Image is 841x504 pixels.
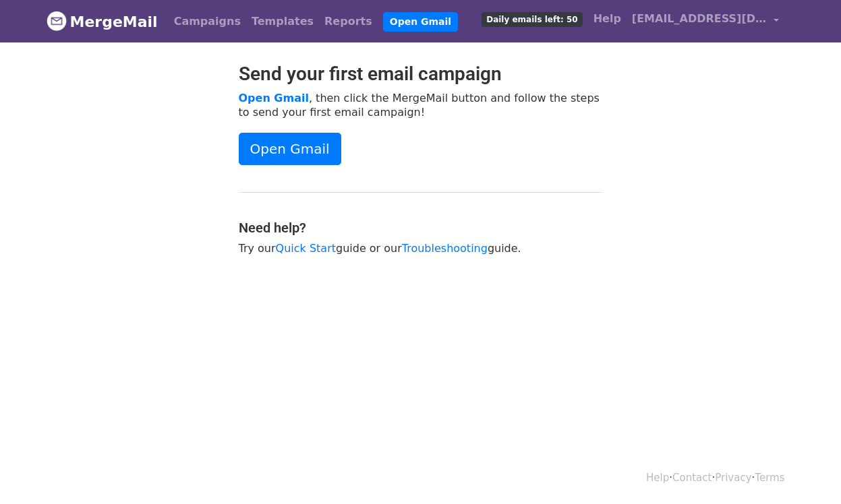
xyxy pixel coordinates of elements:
[169,8,246,35] a: Campaigns
[632,11,767,27] span: [EMAIL_ADDRESS][DOMAIN_NAME]
[627,5,784,37] a: [EMAIL_ADDRESS][DOMAIN_NAME]
[774,439,841,504] iframe: Chat Widget
[239,220,603,236] h4: Need help?
[646,472,669,484] a: Help
[755,472,784,484] a: Terms
[383,12,458,32] a: Open Gmail
[319,8,378,35] a: Reports
[239,92,309,104] a: Open Gmail
[482,12,582,27] span: Daily emails left: 50
[47,11,67,31] img: MergeMail logo
[276,242,336,255] a: Quick Start
[402,242,488,255] a: Troubleshooting
[239,133,341,165] a: Open Gmail
[246,8,319,35] a: Templates
[588,5,627,32] a: Help
[715,472,751,484] a: Privacy
[47,7,158,36] a: MergeMail
[239,241,603,255] p: Try our guide or our guide.
[239,91,603,119] p: , then click the MergeMail button and follow the steps to send your first email campaign!
[239,63,603,86] h2: Send your first email campaign
[672,472,712,484] a: Contact
[476,5,587,32] a: Daily emails left: 50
